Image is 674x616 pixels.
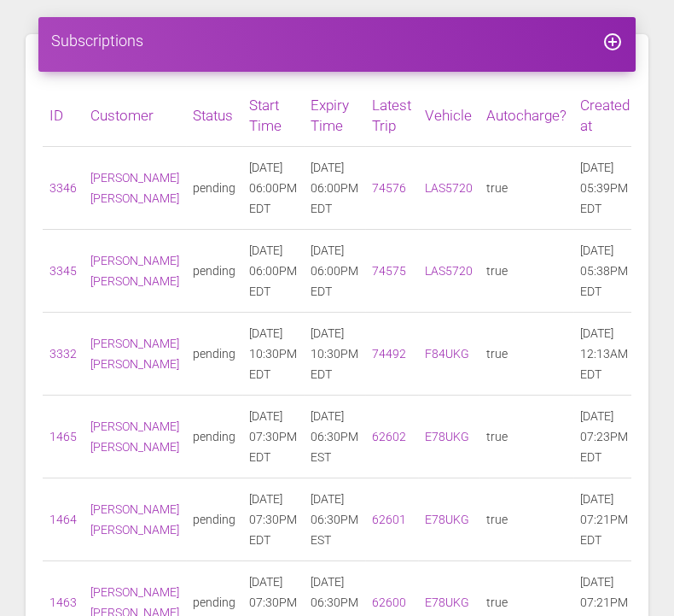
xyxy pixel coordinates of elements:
td: true [479,478,573,561]
a: 1465 [49,430,77,443]
th: ID [43,85,84,147]
a: F84UKG [425,347,469,361]
td: [DATE] 06:00PM EDT [242,230,304,313]
th: Autocharge? [479,85,573,147]
td: [DATE] 05:39PM EDT [573,147,636,230]
td: [DATE] 06:00PM EDT [304,147,365,230]
a: add_circle_outline [602,32,623,50]
td: [DATE] 07:30PM EDT [242,478,304,561]
a: [PERSON_NAME] [PERSON_NAME] [90,337,179,371]
a: 1464 [49,513,77,526]
th: Start Time [242,85,304,147]
th: Created at [573,85,636,147]
a: [PERSON_NAME] [PERSON_NAME] [90,419,179,454]
a: 74575 [372,264,406,278]
a: [PERSON_NAME] [PERSON_NAME] [90,171,179,205]
td: true [479,313,573,396]
td: [DATE] 07:30PM EDT [242,396,304,478]
td: [DATE] 06:00PM EDT [304,230,365,313]
td: pending [186,230,242,313]
a: 74492 [372,347,406,361]
td: [DATE] 06:30PM EST [304,478,365,561]
a: 3345 [49,264,77,278]
td: [DATE] 12:13AM EDT [573,313,636,396]
a: 74576 [372,181,406,195]
td: true [479,396,573,478]
a: LAS5720 [425,181,473,195]
a: 3346 [49,181,77,195]
th: Latest Trip [365,85,418,147]
th: Status [186,85,242,147]
a: 62600 [372,595,406,609]
a: 62601 [372,513,406,526]
th: Expiry Time [304,85,365,147]
td: [DATE] 07:23PM EDT [573,396,636,478]
td: [DATE] 07:21PM EDT [573,478,636,561]
a: [PERSON_NAME] [PERSON_NAME] [90,254,179,288]
td: true [479,147,573,230]
a: E78UKG [425,430,469,443]
td: pending [186,147,242,230]
a: E78UKG [425,513,469,526]
a: LAS5720 [425,264,473,278]
i: add_circle_outline [602,32,623,52]
td: [DATE] 06:30PM EST [304,396,365,478]
td: [DATE] 05:38PM EDT [573,230,636,313]
td: pending [186,396,242,478]
th: Customer [84,85,186,147]
a: 1463 [49,595,77,609]
td: pending [186,478,242,561]
td: [DATE] 10:30PM EDT [304,313,365,396]
td: pending [186,313,242,396]
h4: Subscriptions [51,30,623,51]
a: 62602 [372,430,406,443]
a: [PERSON_NAME] [PERSON_NAME] [90,502,179,537]
td: [DATE] 06:00PM EDT [242,147,304,230]
td: [DATE] 10:30PM EDT [242,313,304,396]
a: 3332 [49,347,77,361]
td: true [479,230,573,313]
a: E78UKG [425,595,469,609]
th: Vehicle [418,85,479,147]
